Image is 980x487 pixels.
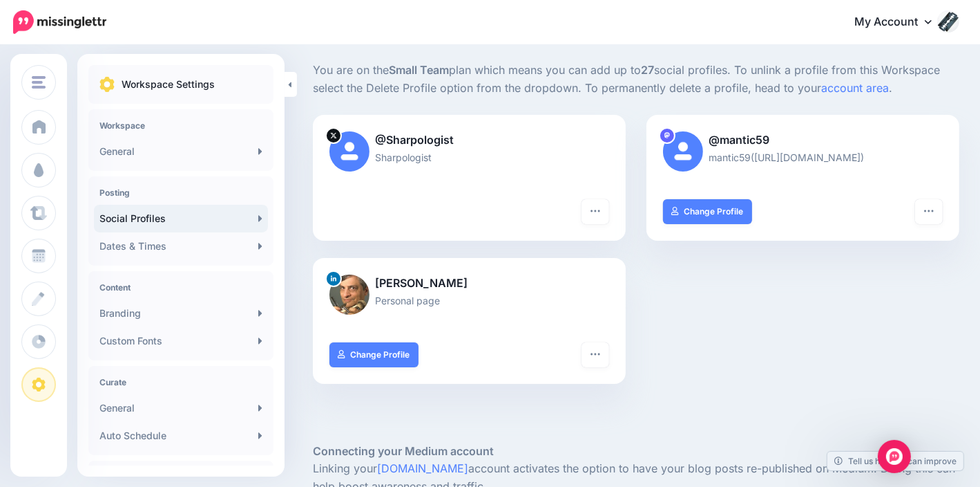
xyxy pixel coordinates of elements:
[94,138,268,165] a: General
[94,394,268,422] a: General
[94,300,268,327] a: Branding
[94,422,268,450] a: Auto Schedule
[329,275,609,293] p: [PERSON_NAME]
[122,76,215,93] p: Workspace Settings
[99,77,115,92] img: settings.png
[99,377,262,387] h4: Curate
[329,131,369,172] img: user_default_image.png
[313,443,959,460] h5: Connecting your Medium account
[641,63,654,77] b: 27
[329,293,609,309] p: Personal page
[878,440,911,473] div: Open Intercom Messenger
[99,282,262,293] h4: Content
[313,62,959,98] p: You are on the plan which means you can add up to social profiles. To unlink a profile from this ...
[377,461,468,475] a: [DOMAIN_NAME]
[663,131,703,172] img: user_default_image.png
[329,275,369,315] img: 1517446636934-41678.png
[663,199,752,224] a: Change Profile
[32,76,46,89] img: menu.png
[94,205,268,232] a: Social Profiles
[827,452,963,470] a: Tell us how we can improve
[99,120,262,131] h4: Workspace
[663,149,943,165] p: mantic59([URL][DOMAIN_NAME])
[329,149,609,165] p: Sharpologist
[821,81,889,95] a: account area
[13,10,106,34] img: Missinglettr
[840,6,959,39] a: My Account
[99,187,262,198] h4: Posting
[329,131,609,149] p: @Sharpologist
[329,342,419,367] a: Change Profile
[94,327,268,355] a: Custom Fonts
[94,232,268,260] a: Dates & Times
[389,63,449,77] b: Small Team
[663,131,943,149] p: @mantic59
